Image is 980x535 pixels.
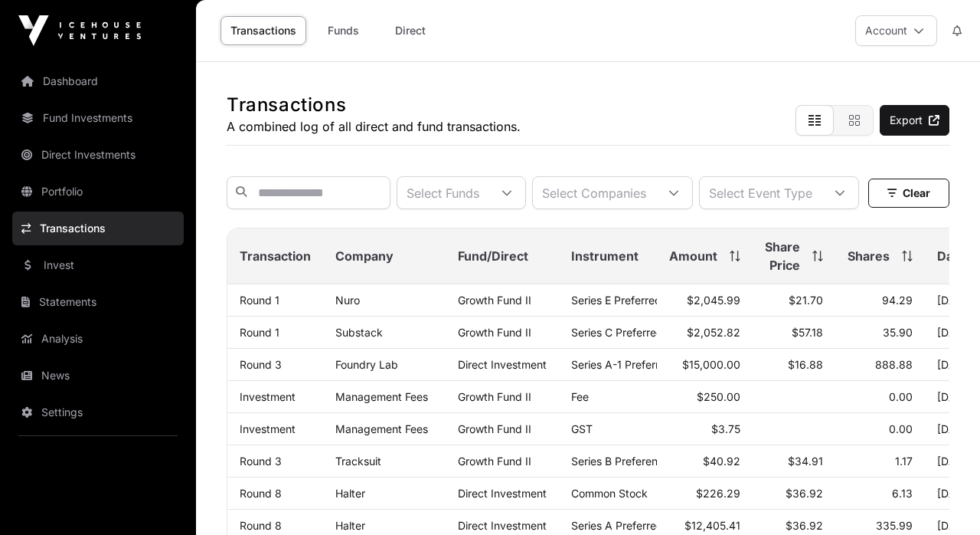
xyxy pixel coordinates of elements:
[571,247,639,265] span: Instrument
[12,359,184,392] a: News
[533,177,655,208] div: Select Companies
[458,247,528,265] span: Fund/Direct
[937,247,965,265] span: Date
[335,422,433,435] p: Management Fees
[868,179,949,208] button: Clear
[895,455,913,468] span: 1.17
[240,455,282,468] a: Round 3
[335,358,398,371] a: Foundry Lab
[876,519,913,532] span: 335.99
[12,212,184,245] a: Transactions
[458,519,547,532] span: Direct Investment
[889,422,913,435] span: 0.00
[848,247,890,265] span: Shares
[240,519,282,532] a: Round 8
[335,326,383,339] a: Substack
[12,138,184,172] a: Direct Investments
[889,390,913,403] span: 0.00
[240,326,279,339] a: Round 1
[657,284,753,317] td: $2,045.99
[220,16,306,45] a: Transactions
[789,294,823,307] span: $21.70
[458,422,531,435] a: Growth Fund II
[335,390,433,403] p: Management Fees
[335,519,365,532] a: Halter
[240,390,296,403] a: Investment
[335,247,394,265] span: Company
[883,326,913,339] span: 35.90
[397,177,488,208] div: Select Funds
[571,390,589,403] span: Fee
[669,247,717,265] span: Amount
[458,487,547,500] span: Direct Investment
[657,478,753,510] td: $226.29
[12,101,184,135] a: Fund Investments
[18,15,141,46] img: Icehouse Ventures Logo
[458,358,547,371] span: Direct Investment
[240,487,282,500] a: Round 8
[458,326,531,339] a: Growth Fund II
[12,322,184,356] a: Analysis
[12,64,184,98] a: Dashboard
[882,294,913,307] span: 94.29
[571,326,695,339] span: Series C Preferred Stock
[788,358,823,371] span: $16.88
[700,177,822,208] div: Select Event Type
[571,422,593,435] span: GST
[458,455,531,468] a: Growth Fund II
[312,16,374,45] a: Funds
[240,422,296,435] a: Investment
[571,294,694,307] span: Series E Preferred Stock
[657,317,753,349] td: $2,052.82
[571,487,648,500] span: Common Stock
[855,15,937,46] button: Account
[880,105,949,136] a: Export
[571,455,707,468] span: Series B Preference Shares
[240,247,311,265] span: Transaction
[788,455,823,468] span: $34.91
[240,358,282,371] a: Round 3
[765,238,800,274] span: Share Price
[12,285,184,319] a: Statements
[227,93,521,117] h1: Transactions
[240,294,279,307] a: Round 1
[792,326,823,339] span: $57.18
[458,390,531,403] a: Growth Fund II
[335,487,365,500] a: Halter
[903,461,980,535] iframe: Chat Widget
[786,519,823,532] span: $36.92
[571,519,695,532] span: Series A Preferred Stock
[227,117,521,136] p: A combined log of all direct and fund transactions.
[657,413,753,445] td: $3.75
[12,396,184,429] a: Settings
[571,358,704,371] span: Series A-1 Preferred Stock
[12,248,184,282] a: Invest
[875,358,913,371] span: 888.88
[458,294,531,307] a: Growth Fund II
[657,381,753,413] td: $250.00
[657,445,753,478] td: $40.92
[12,175,184,208] a: Portfolio
[380,16,441,45] a: Direct
[335,294,360,307] a: Nuro
[786,487,823,500] span: $36.92
[657,349,753,381] td: $15,000.00
[892,487,913,500] span: 6.13
[335,455,381,468] a: Tracksuit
